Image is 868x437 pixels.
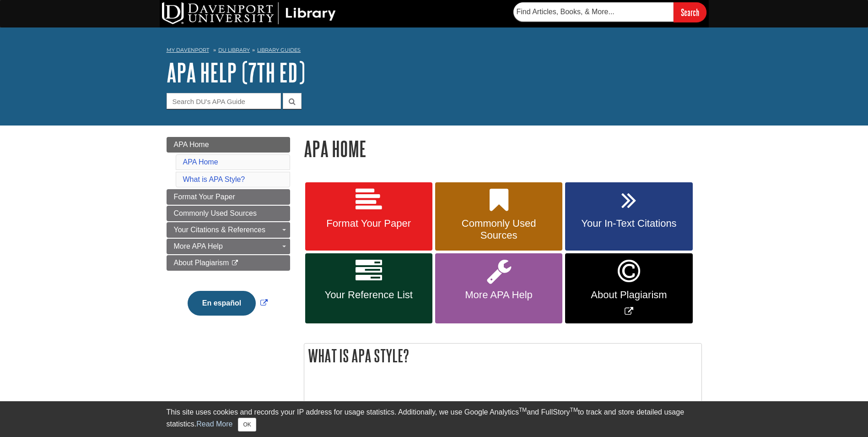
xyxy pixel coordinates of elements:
button: Close [238,418,256,432]
a: Your Reference List [305,253,432,323]
a: Your Citations & References [167,222,290,238]
span: Your Reference List [312,289,426,301]
a: Read More [196,420,232,428]
sup: TM [519,407,527,413]
a: APA Help (7th Ed) [167,58,305,87]
input: Search [674,2,706,22]
a: More APA Help [167,239,290,254]
a: Commonly Used Sources [167,206,290,221]
input: Search DU's APA Guide [167,93,281,109]
a: Your In-Text Citations [565,182,692,251]
sup: TM [570,407,578,413]
a: My Davenport [167,46,209,54]
a: Format Your Paper [305,182,432,251]
a: APA Home [167,137,290,153]
span: Your Citations & References [174,226,265,234]
span: Commonly Used Sources [442,218,555,241]
div: Guide Page Menu [167,137,290,331]
a: APA Home [183,158,218,166]
a: More APA Help [435,253,562,323]
span: More APA Help [174,242,223,250]
span: About Plagiarism [572,289,685,301]
span: Commonly Used Sources [174,209,257,217]
a: Format Your Paper [167,189,290,205]
nav: breadcrumb [167,44,702,59]
a: Commonly Used Sources [435,182,562,251]
form: Searches DU Library's articles, books, and more [513,2,706,22]
img: DU Library [162,2,336,24]
a: Link opens in new window [185,299,270,307]
button: En español [188,291,256,316]
div: This site uses cookies and records your IP address for usage statistics. Additionally, we use Goo... [167,407,702,432]
span: APA Home [174,141,209,148]
span: Format Your Paper [312,218,426,229]
a: About Plagiarism [167,255,290,271]
span: Your In-Text Citations [572,218,685,229]
h2: What is APA Style? [304,344,701,368]
span: Format Your Paper [174,193,235,201]
h1: APA Home [304,137,702,160]
a: DU Library [218,47,250,53]
a: Link opens in new window [565,253,692,323]
a: Library Guides [257,47,301,53]
i: This link opens in a new window [231,260,239,266]
a: What is APA Style? [183,175,245,183]
span: About Plagiarism [174,259,229,267]
span: More APA Help [442,289,555,301]
input: Find Articles, Books, & More... [513,2,674,22]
